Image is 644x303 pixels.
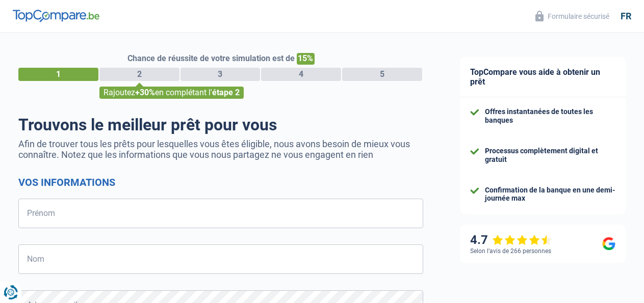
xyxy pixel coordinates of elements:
span: étape 2 [212,88,240,97]
div: 1 [18,68,98,81]
div: Offres instantanées de toutes les banques [485,107,615,125]
div: fr [621,11,631,22]
span: 15% [297,53,315,65]
div: 5 [342,68,422,81]
p: Afin de trouver tous les prêts pour lesquelles vous êtes éligible, nous avons besoin de mieux vou... [18,139,423,160]
img: TopCompare Logo [13,10,99,22]
div: Rajoutez en complétant l' [99,87,244,99]
button: Formulaire sécurisé [529,8,615,24]
div: TopCompare vous aide à obtenir un prêt [460,57,626,97]
span: +30% [135,88,155,97]
h2: Vos informations [18,176,423,188]
div: 4.7 [470,233,552,247]
div: Confirmation de la banque en une demi-journée max [485,186,615,203]
div: 4 [261,68,341,81]
span: Chance de réussite de votre simulation est de [127,53,295,63]
div: 3 [181,68,261,81]
h1: Trouvons le meilleur prêt pour vous [18,115,423,134]
div: Selon l’avis de 266 personnes [470,247,551,255]
div: 2 [99,68,179,81]
div: Processus complètement digital et gratuit [485,147,615,164]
